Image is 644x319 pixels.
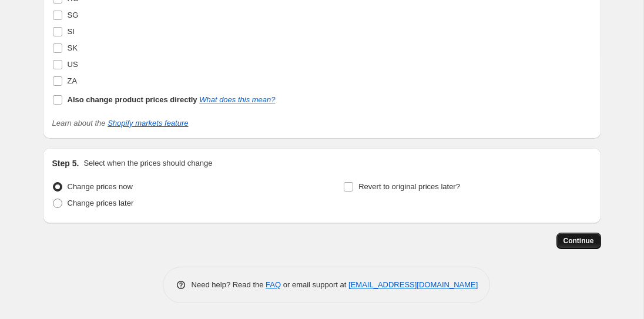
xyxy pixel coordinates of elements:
[83,157,212,169] p: Select when the prices should change
[68,27,75,36] span: SI
[68,43,78,52] span: SK
[192,280,266,289] span: Need help? Read the
[266,280,281,289] a: FAQ
[563,236,594,246] span: Continue
[68,11,79,19] span: SG
[68,76,78,85] span: ZA
[52,157,79,169] h2: Step 5.
[108,119,188,127] a: Shopify markets feature
[348,280,478,289] a: [EMAIL_ADDRESS][DOMAIN_NAME]
[52,119,189,127] i: Learn about the
[68,199,134,207] span: Change prices later
[68,60,78,69] span: US
[68,95,197,104] b: Also change product prices directly
[199,95,275,104] a: What does this mean?
[281,280,348,289] span: or email support at
[68,182,133,191] span: Change prices now
[556,233,601,249] button: Continue
[358,182,460,191] span: Revert to original prices later?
